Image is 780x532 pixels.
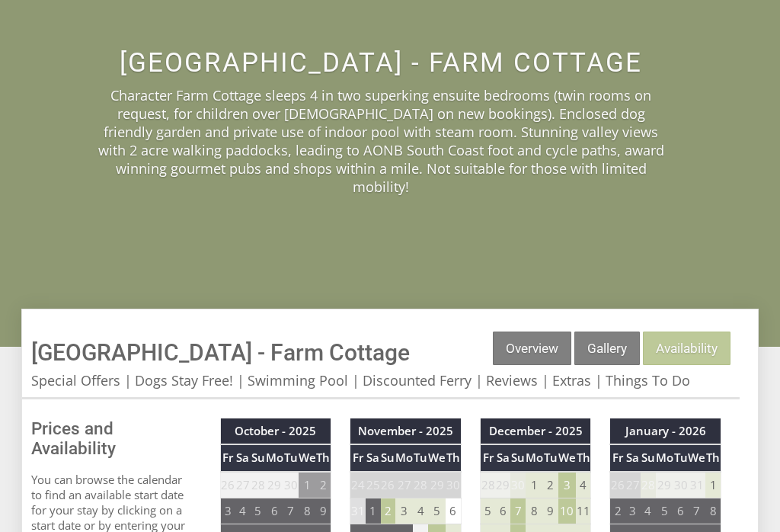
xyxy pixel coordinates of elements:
td: 1 [705,473,721,499]
td: 6 [673,499,689,525]
th: January - 2026 [610,419,721,445]
td: 4 [413,499,428,525]
a: Discounted Ferry [363,372,472,390]
td: 8 [299,499,316,525]
th: We [688,445,705,472]
td: 29 [428,473,446,499]
th: Mo [526,445,543,472]
td: 29 [266,473,283,499]
th: December - 2025 [480,419,591,445]
th: Tu [413,445,428,472]
td: 3 [558,473,576,499]
th: Th [705,445,721,472]
th: Sa [495,445,510,472]
td: 27 [395,473,413,499]
td: 5 [251,499,266,525]
th: We [299,445,316,472]
td: 7 [510,499,526,525]
th: Su [510,445,526,472]
td: 11 [576,499,591,525]
th: Sa [235,445,251,472]
a: Extras [552,372,591,390]
th: Su [251,445,266,472]
td: 28 [641,473,656,499]
a: Special Offers [31,372,120,390]
th: Fr [480,445,495,472]
td: 3 [395,499,413,525]
td: 2 [316,473,331,499]
td: 5 [428,499,446,525]
td: 28 [251,473,266,499]
td: 2 [381,499,396,525]
a: Availability [643,332,730,366]
th: Mo [266,445,283,472]
th: Tu [673,445,689,472]
th: Tu [543,445,558,472]
td: 31 [688,473,705,499]
a: Prices and Availability [31,419,193,459]
td: 5 [480,499,495,525]
a: [GEOGRAPHIC_DATA] - Farm Cottage [31,340,410,367]
td: 2 [543,473,558,499]
td: 7 [688,499,705,525]
th: October - 2025 [220,419,331,445]
th: Sa [625,445,641,472]
td: 26 [610,473,625,499]
td: 30 [283,473,299,499]
td: 1 [299,473,316,499]
th: We [428,445,446,472]
th: Fr [610,445,625,472]
td: 4 [235,499,251,525]
td: 27 [235,473,251,499]
th: Tu [283,445,299,472]
td: 30 [510,473,526,499]
td: 28 [480,473,495,499]
th: Th [446,445,461,472]
td: 3 [625,499,641,525]
td: 26 [381,473,396,499]
th: Fr [220,445,235,472]
th: We [558,445,576,472]
td: 9 [316,499,331,525]
td: 8 [705,499,721,525]
a: Swimming Pool [248,372,348,390]
a: Gallery [574,332,640,366]
td: 29 [656,473,673,499]
td: 27 [625,473,641,499]
a: Dogs Stay Free! [135,372,233,390]
th: Fr [350,445,366,472]
td: 5 [656,499,673,525]
th: Mo [656,445,673,472]
td: 6 [446,499,461,525]
td: 29 [495,473,510,499]
a: Things To Do [606,372,690,390]
td: 3 [220,499,235,525]
th: Th [316,445,331,472]
td: 31 [350,499,366,525]
td: 1 [526,473,543,499]
td: 25 [366,473,381,499]
a: Overview [493,332,571,366]
h2: [GEOGRAPHIC_DATA] - Farm Cottage [93,48,668,79]
td: 6 [266,499,283,525]
td: 30 [673,473,689,499]
td: 2 [610,499,625,525]
td: 8 [526,499,543,525]
td: 26 [220,473,235,499]
th: November - 2025 [350,419,462,445]
td: 4 [641,499,656,525]
td: 9 [543,499,558,525]
td: 7 [283,499,299,525]
td: 6 [495,499,510,525]
td: 30 [446,473,461,499]
td: 10 [558,499,576,525]
a: Reviews [486,372,538,390]
td: 4 [576,473,591,499]
p: Character Farm Cottage sleeps 4 in two superking ensuite bedrooms (twin rooms on request, for chi... [93,87,668,197]
th: Mo [395,445,413,472]
td: 24 [350,473,366,499]
td: 1 [366,499,381,525]
th: Sa [366,445,381,472]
